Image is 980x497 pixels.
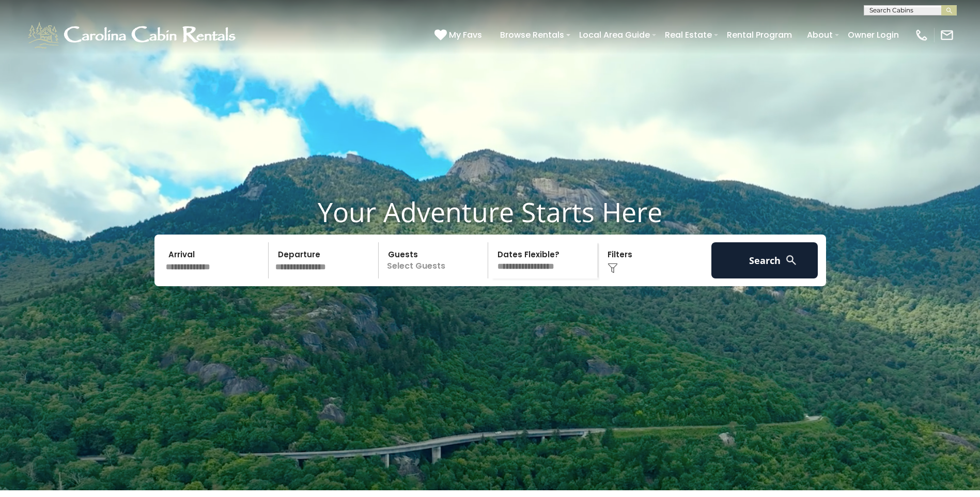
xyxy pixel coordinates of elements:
[434,28,485,42] a: My Favs
[495,26,569,44] a: Browse Rentals
[574,26,655,44] a: Local Area Guide
[382,242,488,278] p: Select Guests
[785,254,798,267] img: search-regular-white.png
[802,26,838,44] a: About
[26,20,240,51] img: White-1-1-2.png
[711,242,818,278] button: Search
[843,26,904,44] a: Owner Login
[914,28,929,42] img: phone-regular-white.png
[660,26,717,44] a: Real Estate
[608,263,618,273] img: filter--v1.png
[449,28,482,41] span: My Favs
[722,26,797,44] a: Rental Program
[8,196,972,228] h1: Your Adventure Starts Here
[940,28,954,42] img: mail-regular-white.png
